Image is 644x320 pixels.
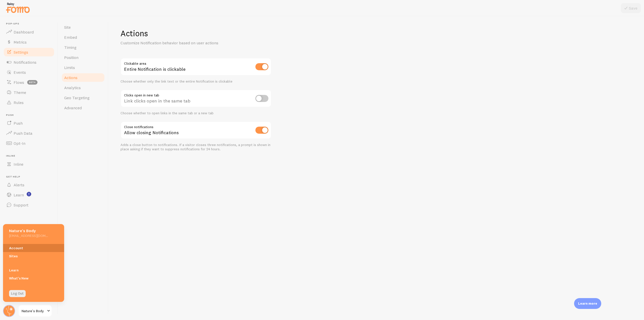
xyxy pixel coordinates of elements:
svg: <p>Watch New Feature Tutorials!</p> [27,192,31,196]
h1: Actions [120,28,271,39]
div: Entire Notification is clickable [120,58,271,76]
span: Geo Targeting [64,95,90,100]
a: Nature's Body [18,305,52,317]
a: Advanced [61,103,105,113]
span: Push Data [14,131,32,136]
span: Advanced [64,105,82,110]
span: Events [14,70,26,75]
span: Timing [64,45,76,50]
a: Log Out [9,290,26,297]
span: Settings [14,50,28,55]
span: Theme [14,90,26,95]
a: Settings [3,47,55,57]
span: Alerts [14,182,24,187]
a: Account [3,244,64,252]
a: What's New [3,274,64,282]
a: Opt-In [3,138,55,148]
h5: [EMAIL_ADDRESS][DOMAIN_NAME] [9,233,48,238]
span: Dashboard [14,29,34,34]
span: Push [14,121,23,126]
a: Timing [61,42,105,52]
a: Alerts [3,180,55,190]
span: Limits [64,65,75,70]
div: Choose whether to open links in the same tab or a new tab [120,111,271,116]
img: fomo-relay-logo-orange.svg [5,1,30,14]
a: Analytics [61,83,105,93]
a: Inline [3,159,55,169]
a: Flows beta [3,77,55,87]
a: Support [3,200,55,210]
span: Support [14,202,28,207]
div: Link clicks open in the same tab [120,90,271,108]
a: Sites [3,252,64,260]
span: Notifications [14,60,36,65]
p: Learn more [578,301,597,306]
span: Rules [14,100,24,105]
a: Geo Targeting [61,93,105,103]
span: Analytics [64,85,81,90]
a: Events [3,67,55,77]
span: beta [27,80,37,85]
a: Limits [61,62,105,73]
a: Actions [61,73,105,83]
span: Push [6,114,55,117]
a: Theme [3,87,55,97]
span: Inline [14,162,23,167]
span: Inline [6,154,55,158]
p: Customize Notification behavior based on user actions [120,40,241,46]
span: Site [64,25,71,30]
a: Learn [3,266,64,274]
span: Opt-In [14,141,25,146]
a: Embed [61,32,105,42]
span: Embed [64,35,77,40]
span: Metrics [14,40,27,45]
a: Dashboard [3,27,55,37]
a: Position [61,52,105,62]
div: Choose whether only the link text or the entire Notification is clickable [120,79,271,84]
span: Actions [64,75,77,80]
span: Get Help [6,175,55,179]
div: Adds a close button to notifications. If a visitor closes three notifications, a prompt is shown ... [120,143,271,152]
span: Learn [14,192,24,197]
span: Nature's Body [22,308,46,314]
a: Rules [3,97,55,108]
a: Push Data [3,128,55,138]
a: Push [3,118,55,128]
a: Site [61,22,105,32]
div: Learn more [574,298,601,309]
span: Pop-ups [6,22,55,25]
div: Allow closing Notifications [120,121,271,140]
a: Notifications [3,57,55,67]
a: Metrics [3,37,55,47]
h5: Nature's Body [9,228,48,233]
span: Position [64,55,78,60]
span: Flows [14,80,24,85]
a: Learn [3,190,55,200]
